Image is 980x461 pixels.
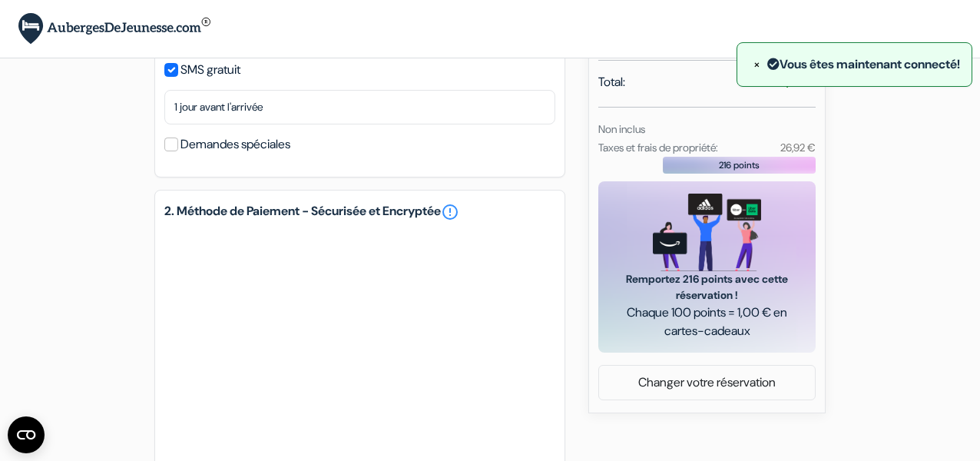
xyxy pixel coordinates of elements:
label: Demandes spéciales [180,134,290,155]
label: SMS gratuit [180,59,240,81]
span: Remportez 216 points avec cette réservation ! [617,271,797,303]
a: error_outline [441,203,459,221]
h5: 2. Méthode de Paiement - Sécurisée et Encryptée [164,203,555,221]
span: 216 points [719,158,760,172]
button: Ouvrir le widget CMP [8,416,45,453]
small: Non inclus [598,122,645,136]
img: gift_card_hero_new.png [653,194,761,271]
div: Vous êtes maintenant connecté! [749,55,960,75]
span: Chaque 100 points = 1,00 € en cartes-cadeaux [617,303,797,340]
img: AubergesDeJeunesse.com [18,13,210,45]
span: Total: [598,73,625,91]
a: Changer votre réservation [599,368,815,397]
small: 26,92 € [780,141,816,154]
iframe: Cadre de saisie sécurisé pour le paiement [161,224,558,457]
span: × [753,56,760,72]
small: Taxes et frais de propriété: [598,141,718,154]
